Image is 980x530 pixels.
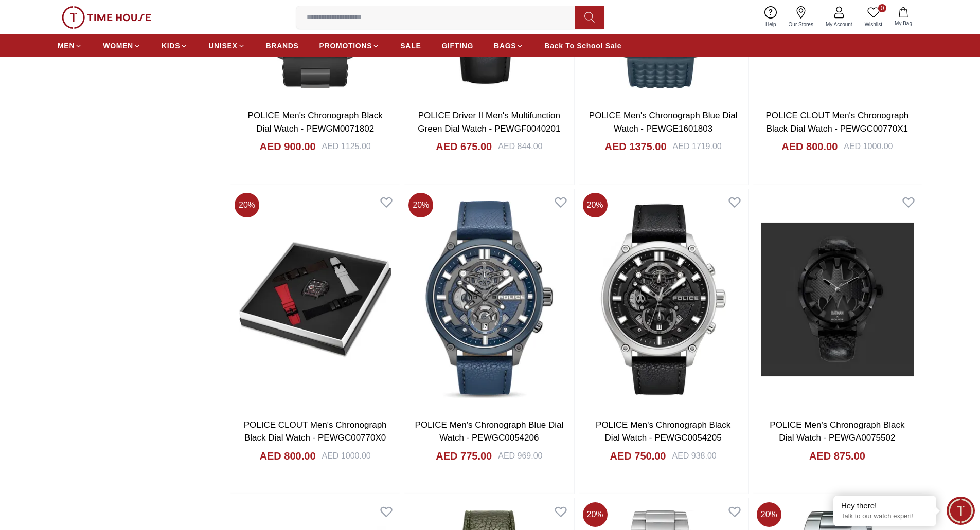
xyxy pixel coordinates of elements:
[235,193,259,217] span: 20 %
[266,36,299,55] a: BRANDS
[579,189,748,410] img: POLICE Men's Chronograph Black Dial Watch - PEWGC0054205
[822,21,857,28] span: My Account
[260,139,316,154] h4: AED 900.00
[673,140,722,153] div: AED 1719.00
[782,4,819,30] a: Our Stores
[319,36,380,55] a: PROMOTIONS
[58,41,75,51] span: MEN
[809,449,865,463] h4: AED 875.00
[494,41,516,51] span: BAGS
[62,6,151,29] img: ...
[890,20,916,27] span: My Bag
[400,41,421,51] span: SALE
[861,21,886,28] span: Wishlist
[589,111,738,134] a: POLICE Men's Chronograph Blue Dial Watch - PEWGE1601803
[859,4,888,30] a: 0Wishlist
[761,21,780,28] span: Help
[162,36,188,55] a: KIDS
[765,111,908,134] a: POLICE CLOUT Men's Chronograph Black Dial Watch - PEWGC00770X1
[266,41,299,51] span: BRANDS
[494,36,524,55] a: BAGS
[103,36,141,55] a: WOMEN
[248,111,383,134] a: POLICE Men's Chronograph Black Dial Watch - PEWGM0071802
[230,189,400,410] img: POLICE CLOUT Men's Chronograph Black Dial Watch - PEWGC00770X0
[415,420,564,443] a: POLICE Men's Chronograph Blue Dial Watch - PEWGC0054206
[436,449,492,463] h4: AED 775.00
[408,193,433,217] span: 20 %
[785,21,817,28] span: Our Stores
[441,36,473,55] a: GIFTING
[947,497,975,525] div: Chat Widget
[260,449,316,463] h4: AED 800.00
[672,450,716,462] div: AED 938.00
[103,41,133,51] span: WOMEN
[498,140,542,153] div: AED 844.00
[404,189,574,410] img: POLICE Men's Chronograph Blue Dial Watch - PEWGC0054206
[781,139,838,154] h4: AED 800.00
[400,36,421,55] a: SALE
[244,420,387,443] a: POLICE CLOUT Men's Chronograph Black Dial Watch - PEWGC00770X0
[583,502,608,527] span: 20 %
[770,420,904,443] a: POLICE Men's Chronograph Black Dial Watch - PEWGA0075502
[418,111,560,134] a: POLICE Driver II Men's Multifunction Green Dial Watch - PEWGF0040201
[208,36,245,55] a: UNISEX
[319,41,372,51] span: PROMOTIONS
[58,36,82,55] a: MEN
[544,41,621,51] span: Back To School Sale
[844,140,893,153] div: AED 1000.00
[759,4,782,30] a: Help
[888,5,918,29] button: My Bag
[596,420,730,443] a: POLICE Men's Chronograph Black Dial Watch - PEWGC0054205
[436,139,492,154] h4: AED 675.00
[441,41,473,51] span: GIFTING
[544,36,621,55] a: Back To School Sale
[841,512,929,521] p: Talk to our watch expert!
[322,450,371,462] div: AED 1000.00
[208,41,237,51] span: UNISEX
[604,139,666,154] h4: AED 1375.00
[610,449,666,463] h4: AED 750.00
[878,4,886,12] span: 0
[841,501,929,511] div: Hey there!
[583,193,608,217] span: 20 %
[162,41,180,51] span: KIDS
[757,502,781,527] span: 20 %
[322,140,371,153] div: AED 1125.00
[753,189,922,410] img: POLICE Men's Chronograph Black Dial Watch - PEWGA0075502
[498,450,542,462] div: AED 969.00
